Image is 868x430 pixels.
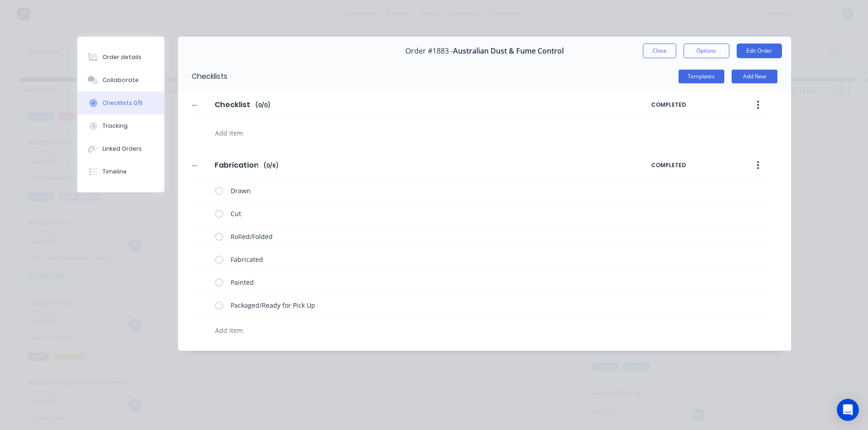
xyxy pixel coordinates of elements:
[209,98,255,112] input: Enter Checklist name
[102,99,143,107] div: Checklists 0/6
[102,168,127,176] div: Timeline
[77,46,164,69] button: Order details
[77,137,164,160] button: Linked Orders
[651,161,729,169] span: COMPLETED
[227,207,627,220] textarea: Cut
[102,76,139,84] div: Collaborate
[77,92,164,114] button: Checklists 0/6
[227,299,627,312] textarea: Packaged/Ready for Pick Up
[77,114,164,137] button: Tracking
[651,101,729,109] span: COMPLETED
[77,160,164,183] button: Timeline
[405,47,453,55] span: Order #1883 -
[737,44,782,58] button: Edit Order
[255,101,270,109] span: ( 0 / 0 )
[643,44,676,58] button: Close
[227,276,627,289] textarea: Painted
[227,253,627,266] textarea: Fabricated
[732,70,777,83] button: Add New
[684,44,729,58] button: Options
[679,70,724,83] button: Templates
[102,53,141,61] div: Order details
[227,230,627,243] textarea: Rolled/Folded
[264,162,278,170] span: ( 0 / 6 )
[453,47,564,55] span: Australian Dust & Fume Control
[77,69,164,92] button: Collaborate
[227,184,627,197] textarea: Drawn
[178,62,227,91] div: Checklists
[209,158,264,172] input: Enter Checklist name
[837,399,859,421] div: Open Intercom Messenger
[102,122,128,130] div: Tracking
[102,145,142,153] div: Linked Orders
